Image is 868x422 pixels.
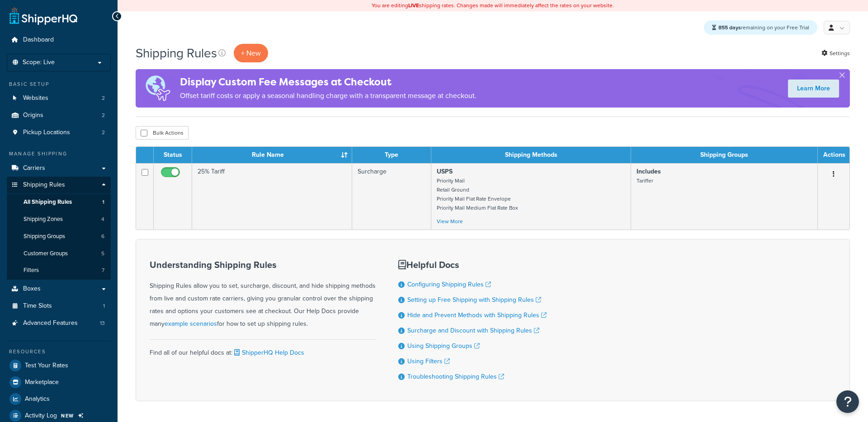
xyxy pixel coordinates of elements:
a: Advanced Features 13 [7,315,111,332]
a: Troubleshooting Shipping Rules [407,372,504,381]
a: Boxes [7,281,111,297]
button: Bulk Actions [136,126,189,140]
b: LIVE [408,1,419,9]
span: Marketplace [25,379,59,386]
th: Actions [818,147,849,163]
h4: Display Custom Fee Messages at Checkout [180,75,476,89]
a: Shipping Groups 6 [7,228,111,245]
a: Hide and Prevent Methods with Shipping Rules [407,310,547,320]
span: Customer Groups [24,250,68,258]
a: Shipping Rules [7,177,111,193]
button: Open Resource Center [836,390,859,413]
a: Settings [821,47,850,60]
a: Learn More [788,80,839,98]
span: Shipping Rules [23,181,65,189]
span: Origins [23,112,43,119]
th: Type [352,147,431,163]
h1: Shipping Rules [136,44,217,62]
small: Priority Mail Retail Ground Priority Mail Flat Rate Envelope Priority Mail Medium Flat Rate Box [437,177,518,212]
li: Shipping Rules [7,177,111,280]
h3: Helpful Docs [398,260,547,270]
li: Shipping Zones [7,211,111,228]
a: example scenarios [165,319,217,328]
span: Boxes [23,285,41,293]
strong: Includes [637,167,661,176]
span: All Shipping Rules [24,198,72,206]
strong: USPS [437,167,453,176]
a: Time Slots 1 [7,298,111,314]
td: 25% Tariff [192,163,352,230]
span: Activity Log [25,412,57,420]
li: Customer Groups [7,245,111,262]
img: duties-banner-06bc72dcb5fe05cb3f9472aba00be2ae8eb53ab6f0d8bb03d382ba314ac3c341.png [136,69,180,108]
span: Dashboard [23,36,54,44]
span: Websites [23,94,48,102]
div: Shipping Rules allow you to set, surcharge, discount, and hide shipping methods from live and cus... [150,260,376,330]
p: + New [234,44,268,62]
div: Resources [7,348,111,356]
a: Customer Groups 5 [7,245,111,262]
div: Find all of our helpful docs at: [150,339,376,359]
span: 1 [103,302,105,310]
span: Scope: Live [23,59,55,66]
span: Advanced Features [23,319,78,327]
span: 2 [102,94,105,102]
th: Shipping Groups [631,147,818,163]
span: 7 [102,267,104,274]
a: Using Shipping Groups [407,341,480,351]
li: Time Slots [7,298,111,314]
span: 13 [100,319,105,327]
span: 2 [102,112,105,119]
a: Origins 2 [7,107,111,124]
span: NEW [61,412,74,419]
span: Carriers [23,164,45,172]
a: Dashboard [7,32,111,48]
span: Pickup Locations [23,129,70,136]
li: Advanced Features [7,315,111,332]
a: Test Your Rates [7,357,111,374]
a: Websites 2 [7,90,111,107]
span: Shipping Zones [24,216,63,223]
th: Shipping Methods [431,147,631,163]
li: Pickup Locations [7,124,111,141]
li: Websites [7,90,111,107]
a: ShipperHQ Help Docs [232,348,304,357]
p: Offset tariff costs or apply a seasonal handling charge with a transparent message at checkout. [180,89,476,102]
span: 1 [102,198,104,206]
span: Shipping Groups [24,233,65,240]
span: 4 [101,216,104,223]
a: ShipperHQ Home [9,7,77,25]
strong: 855 days [718,23,741,32]
span: 2 [102,129,105,136]
a: Analytics [7,391,111,407]
a: Configuring Shipping Rules [407,280,491,289]
td: Surcharge [352,163,431,230]
span: Time Slots [23,302,52,310]
a: Using Filters [407,356,450,366]
span: Test Your Rates [25,362,68,370]
a: Pickup Locations 2 [7,124,111,141]
a: View More [437,217,463,225]
a: Filters 7 [7,262,111,279]
div: Manage Shipping [7,150,111,158]
div: remaining on your Free Trial [704,20,817,35]
span: 6 [101,233,104,240]
span: Analytics [25,395,50,403]
a: Shipping Zones 4 [7,211,111,228]
a: All Shipping Rules 1 [7,194,111,211]
a: Marketplace [7,374,111,390]
th: Rule Name : activate to sort column ascending [192,147,352,163]
a: Setting up Free Shipping with Shipping Rules [407,295,541,305]
th: Status [154,147,192,163]
span: 5 [101,250,104,258]
h3: Understanding Shipping Rules [150,260,376,270]
a: Surcharge and Discount with Shipping Rules [407,326,539,335]
a: Carriers [7,160,111,177]
li: Filters [7,262,111,279]
li: Origins [7,107,111,124]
